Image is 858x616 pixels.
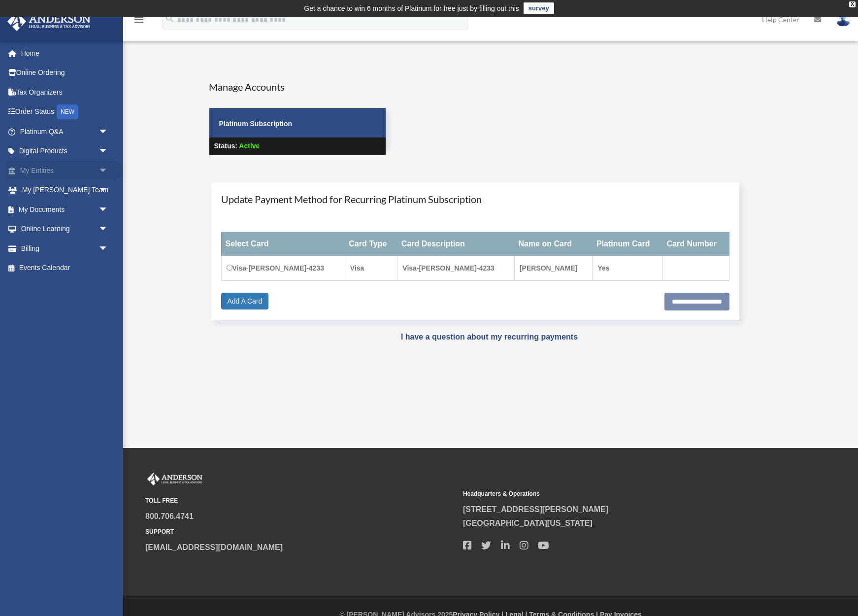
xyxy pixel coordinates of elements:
[7,82,123,102] a: Tax Organizers
[401,333,578,341] a: I have a question about my recurring payments
[99,122,118,142] span: arrow_drop_down
[7,219,123,239] a: Online Learningarrow_drop_down
[99,141,118,162] span: arrow_drop_down
[514,256,593,281] td: [PERSON_NAME]
[7,141,123,161] a: Digital Productsarrow_drop_down
[145,473,204,485] img: Anderson Advisors Platinum Portal
[221,256,345,281] td: Visa-[PERSON_NAME]-4233
[836,12,851,27] img: User Pic
[99,239,118,259] span: arrow_drop_down
[145,496,456,506] small: TOLL FREE
[221,232,345,256] th: Select Card
[7,122,123,141] a: Platinum Q&Aarrow_drop_down
[7,161,123,180] a: My Entitiesarrow_drop_down
[463,489,774,499] small: Headquarters & Operations
[99,219,118,240] span: arrow_drop_down
[221,192,730,206] h4: Update Payment Method for Recurring Platinum Subscription
[345,256,397,281] td: Visa
[4,12,94,31] img: Anderson Advisors Platinum Portal
[849,1,856,7] div: close
[7,200,123,219] a: My Documentsarrow_drop_down
[57,104,78,119] div: NEW
[99,161,118,181] span: arrow_drop_down
[145,543,283,551] a: [EMAIL_ADDRESS][DOMAIN_NAME]
[397,232,515,256] th: Card Description
[99,180,118,201] span: arrow_drop_down
[7,43,123,63] a: Home
[214,142,237,150] strong: Status:
[463,505,608,513] a: [STREET_ADDRESS][PERSON_NAME]
[221,293,269,309] a: Add A Card
[239,142,260,150] span: Active
[7,63,123,83] a: Online Ordering
[7,258,123,278] a: Events Calendar
[145,527,456,537] small: SUPPORT
[219,120,293,128] strong: Platinum Subscription
[7,180,123,200] a: My [PERSON_NAME] Teamarrow_drop_down
[345,232,397,256] th: Card Type
[145,512,194,520] a: 800.706.4741
[663,232,729,256] th: Card Number
[133,17,145,26] a: menu
[593,232,663,256] th: Platinum Card
[133,14,145,26] i: menu
[209,80,386,94] h4: Manage Accounts
[514,232,593,256] th: Name on Card
[165,13,175,24] i: search
[397,256,515,281] td: Visa-[PERSON_NAME]-4233
[304,2,519,14] div: Get a chance to win 6 months of Platinum for free just by filling out this
[463,519,593,527] a: [GEOGRAPHIC_DATA][US_STATE]
[7,239,123,258] a: Billingarrow_drop_down
[524,2,554,14] a: survey
[593,256,663,281] td: Yes
[99,200,118,220] span: arrow_drop_down
[7,102,123,122] a: Order StatusNEW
